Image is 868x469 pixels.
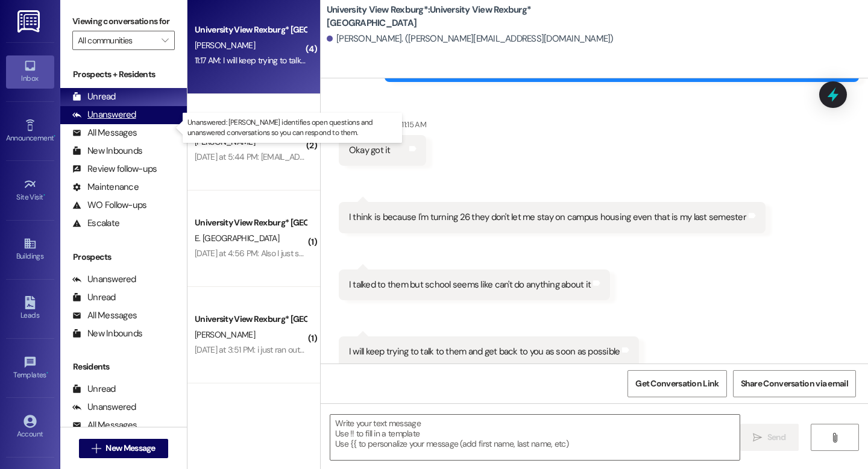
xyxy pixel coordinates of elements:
i:  [92,444,101,453]
span: [PERSON_NAME] [195,40,255,51]
div: 11:15 AM [398,118,426,131]
div: 11:17 AM: I will keep trying to talk to them and get back to you as soon as possible [195,55,473,66]
div: University View Rexburg* [GEOGRAPHIC_DATA] [195,216,306,229]
div: University View Rexburg* [GEOGRAPHIC_DATA] [195,24,306,36]
div: Maintenance [72,181,139,194]
p: Unanswered: [PERSON_NAME] identifies open questions and unanswered conversations so you can respo... [187,118,397,138]
span: New Message [105,442,155,455]
input: All communities [78,31,156,50]
a: Account [6,411,54,444]
div: [DATE] at 5:44 PM: [EMAIL_ADDRESS][DOMAIN_NAME] [195,151,386,162]
div: New Inbounds [72,145,142,157]
div: Unread [72,90,116,103]
span: Get Conversation Link [635,377,719,390]
span: [PERSON_NAME] [195,329,255,340]
div: All Messages [72,127,137,139]
span: • [46,369,48,377]
img: ResiDesk Logo [17,10,42,33]
div: Unread [72,291,116,304]
div: [DATE] at 4:56 PM: Also I just saw the room assignments. May I please remain in the same apartmen... [195,248,631,259]
b: University View Rexburg*: University View Rexburg* [GEOGRAPHIC_DATA] [327,4,568,30]
span: [PERSON_NAME] [195,136,255,147]
div: Unread [72,383,116,395]
div: [DATE] at 3:51 PM: i just ran out of storage on that email haha... could you send it to my school... [195,344,668,355]
button: Get Conversation Link [627,370,726,397]
i:  [162,36,168,45]
div: Okay got it [349,144,391,157]
div: New Inbounds [72,327,142,340]
div: Unanswered [72,401,136,414]
div: Unanswered [72,109,136,121]
div: Residents [60,360,187,373]
button: New Message [79,439,168,458]
span: • [43,191,45,200]
div: Prospects + Residents [60,68,187,81]
i:  [830,433,839,442]
label: Viewing conversations for [72,12,175,31]
div: [PERSON_NAME]. ([PERSON_NAME][EMAIL_ADDRESS][DOMAIN_NAME]) [327,33,614,45]
div: Escalate [72,217,119,230]
div: All Messages [72,309,137,322]
div: Review follow-ups [72,163,157,175]
span: Share Conversation via email [741,377,848,390]
div: I will keep trying to talk to them and get back to you as soon as possible [349,345,620,358]
div: I think is because I'm turning 26 they don't let me stay on campus housing even that is my last s... [349,211,746,224]
span: • [54,132,55,140]
span: Send [767,431,786,444]
button: Share Conversation via email [733,370,856,397]
a: Templates • [6,352,54,385]
a: Leads [6,292,54,325]
div: Prospects [60,251,187,263]
i:  [753,433,762,442]
button: Send [740,424,799,451]
div: Unanswered [72,273,136,286]
div: University View Rexburg* [GEOGRAPHIC_DATA] [195,313,306,326]
a: Site Visit • [6,174,54,207]
div: WO Follow-ups [72,199,146,212]
div: I talked to them but school seems like can't do anything about it [349,279,591,291]
a: Buildings [6,233,54,266]
div: All Messages [72,419,137,432]
span: E. [GEOGRAPHIC_DATA] [195,233,279,244]
a: Inbox [6,55,54,88]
